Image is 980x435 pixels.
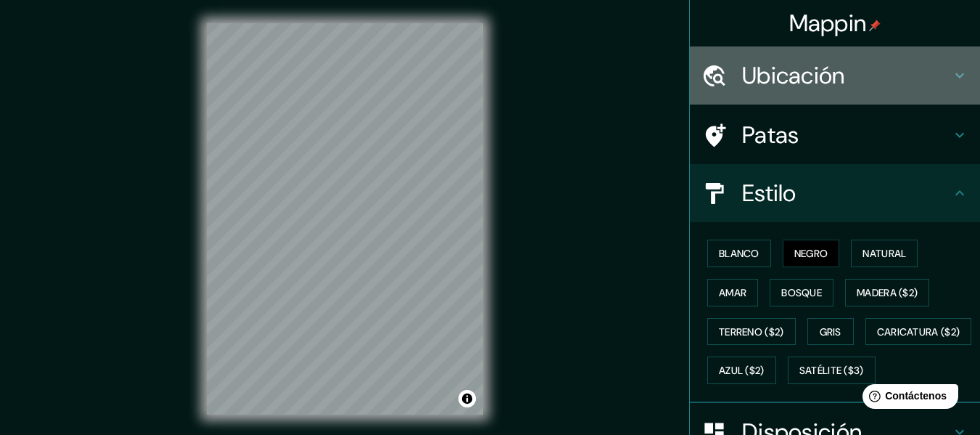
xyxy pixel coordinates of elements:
[794,247,828,260] font: Negro
[742,120,799,150] font: Patas
[719,286,746,299] font: Amar
[207,23,483,415] canvas: Mapa
[707,279,758,306] button: Amar
[770,279,833,306] button: Bosque
[851,240,918,267] button: Natural
[742,60,845,91] font: Ubicación
[845,279,929,306] button: Madera ($2)
[690,164,980,222] div: Estilo
[869,20,881,31] img: pin-icon.png
[820,325,841,338] font: Gris
[877,325,960,338] font: Caricatura ($2)
[851,378,964,419] iframe: Lanzador de widgets de ayuda
[789,8,867,38] font: Mappin
[719,247,759,260] font: Blanco
[742,178,796,208] font: Estilo
[865,318,972,346] button: Caricatura ($2)
[690,46,980,105] div: Ubicación
[707,240,771,267] button: Blanco
[719,365,765,378] font: Azul ($2)
[719,325,784,338] font: Terreno ($2)
[707,318,796,346] button: Terreno ($2)
[690,106,980,164] div: Patas
[807,318,854,346] button: Gris
[862,247,906,260] font: Natural
[781,286,822,299] font: Bosque
[857,286,918,299] font: Madera ($2)
[783,240,840,267] button: Negro
[799,365,864,378] font: Satélite ($3)
[458,390,476,407] button: Activar o desactivar atribución
[707,357,776,384] button: Azul ($2)
[788,357,876,384] button: Satélite ($3)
